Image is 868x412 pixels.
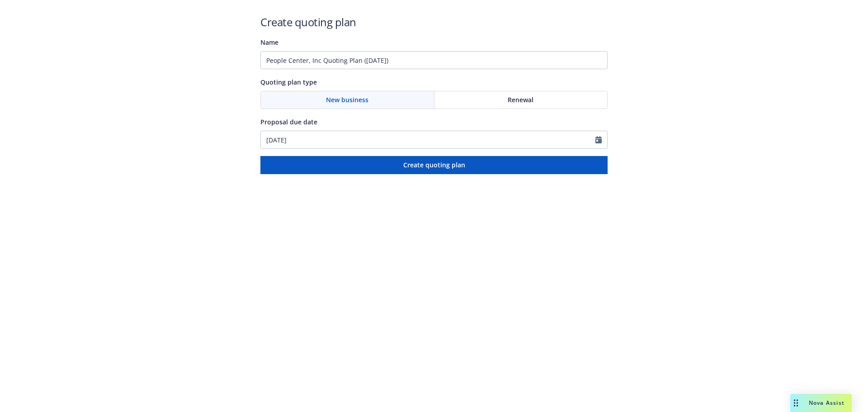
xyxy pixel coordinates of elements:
[260,14,608,29] h1: Create quoting plan
[790,394,802,412] div: Drag to move
[508,95,533,104] span: Renewal
[261,131,595,148] input: MM/DD/YYYY
[595,136,602,143] svg: Calendar
[260,118,317,126] span: Proposal due date
[326,95,368,104] span: New business
[260,78,317,86] span: Quoting plan type
[260,51,608,69] input: Quoting plan name
[260,156,608,174] button: Create quoting plan
[260,38,278,47] span: Name
[790,394,852,412] button: Nova Assist
[403,161,465,169] span: Create quoting plan
[809,399,844,407] span: Nova Assist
